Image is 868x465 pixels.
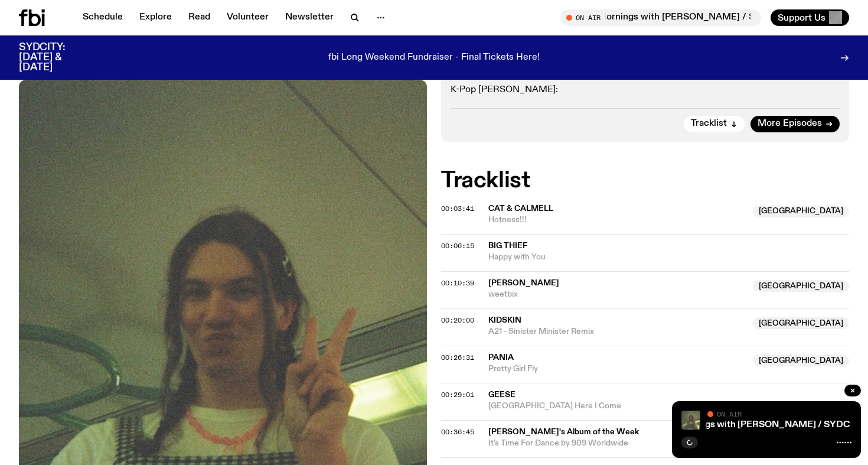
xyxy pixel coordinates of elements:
[488,252,849,263] span: Happy with You
[753,206,849,217] span: [GEOGRAPHIC_DATA]
[132,9,179,26] a: Explore
[691,119,727,128] span: Tracklist
[488,427,842,438] span: [PERSON_NAME]'s Album of the Week
[750,116,840,132] a: More Episodes
[441,170,849,191] h2: Tracklist
[488,289,746,300] span: weetbix
[441,427,474,437] span: 00:36:45
[681,411,700,430] img: Jim Kretschmer in a really cute outfit with cute braids, standing on a train holding up a peace s...
[441,316,474,325] span: 00:20:00
[488,242,527,250] span: Big Thief
[771,9,849,26] button: Support Us
[488,391,515,399] span: Geese
[451,84,840,96] p: K-Pop [PERSON_NAME]:
[488,363,746,375] span: Pretty Girl Fly
[220,9,276,26] a: Volunteer
[488,204,553,213] span: Cat & Calmell
[441,353,474,362] span: 00:26:31
[488,439,628,447] span: It's Time For Dance by 909 Worldwide
[560,9,761,26] button: On AirMornings with [PERSON_NAME] / SYDCITY fallout
[441,278,474,288] span: 00:10:39
[19,43,94,73] h3: SYDCITY: [DATE] & [DATE]
[758,119,822,128] span: More Episodes
[753,355,849,366] span: [GEOGRAPHIC_DATA]
[488,214,746,226] span: Hotness!!!
[181,9,217,26] a: Read
[278,9,341,26] a: Newsletter
[441,241,474,251] span: 00:06:15
[684,116,745,132] button: Tracklist
[753,280,849,292] span: [GEOGRAPHIC_DATA]
[488,326,746,337] span: A21 - Sinister Minister Remix
[753,317,849,329] span: [GEOGRAPHIC_DATA]
[76,9,130,26] a: Schedule
[441,204,474,213] span: 00:03:41
[488,279,559,287] span: [PERSON_NAME]
[441,390,474,399] span: 00:29:01
[778,12,825,23] span: Support Us
[488,401,849,412] span: [GEOGRAPHIC_DATA] Here I Come
[488,316,521,324] span: Kidskin
[488,353,514,362] span: PANIA
[328,53,540,63] p: fbi Long Weekend Fundraiser - Final Tickets Here!
[717,410,742,418] span: On Air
